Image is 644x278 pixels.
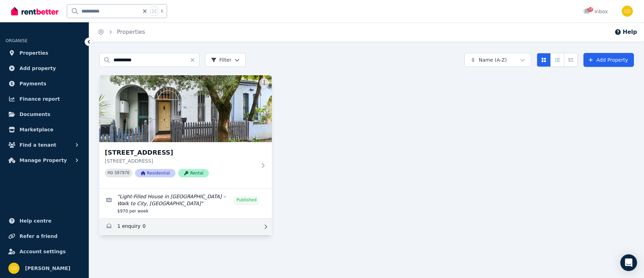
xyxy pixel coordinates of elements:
[19,247,66,256] span: Account settings
[99,75,272,142] img: 30 Bishopgate St, Camperdown
[464,53,531,67] button: Name (A-Z)
[99,189,272,218] a: Edit listing: Light-Filled House in Prime Camperdown – Walk to City, University & Parks
[190,53,199,67] button: Clear search
[19,110,50,118] span: Documents
[6,107,83,121] a: Documents
[588,7,593,11] span: 10
[6,229,83,243] a: Refer a friend
[6,153,83,167] button: Manage Property
[6,92,83,106] a: Finance report
[614,28,637,36] button: Help
[6,61,83,75] a: Add property
[6,214,83,228] a: Help centre
[19,141,56,149] span: Find a tenant
[6,77,83,91] a: Payments
[19,64,56,72] span: Add property
[19,49,48,57] span: Properties
[6,245,83,258] a: Account settings
[117,29,145,35] a: Properties
[89,22,154,42] nav: Breadcrumb
[259,78,269,88] button: More options
[6,46,83,60] a: Properties
[19,125,53,134] span: Marketplace
[537,53,551,67] button: Card view
[583,53,634,67] a: Add Property
[108,171,113,175] small: PID
[135,169,175,177] span: Residential
[19,95,60,103] span: Finance report
[115,171,129,176] code: 397976
[19,156,67,164] span: Manage Property
[19,217,52,225] span: Help centre
[205,53,246,67] button: Filter
[11,6,58,16] img: RentBetter
[479,56,507,63] span: Name (A-Z)
[620,254,637,271] div: Open Intercom Messenger
[6,138,83,152] button: Find a tenant
[6,38,28,43] span: ORGANISE
[537,53,578,67] div: View options
[161,8,163,14] span: k
[105,148,257,157] h3: [STREET_ADDRESS]
[25,264,70,272] span: [PERSON_NAME]
[178,169,209,177] span: Rental
[19,232,57,240] span: Refer a friend
[583,8,608,15] div: Inbox
[550,53,564,67] button: Compact list view
[6,123,83,137] a: Marketplace
[211,56,231,63] span: Filter
[622,6,633,17] img: Chris Dimitropoulos
[99,218,272,235] a: Enquiries for 30 Bishopgate St, Camperdown
[99,75,272,188] a: 30 Bishopgate St, Camperdown[STREET_ADDRESS][STREET_ADDRESS]PID 397976ResidentialRental
[105,157,257,164] p: [STREET_ADDRESS]
[8,263,19,274] img: Chris Dimitropoulos
[564,53,578,67] button: Expanded list view
[19,79,46,88] span: Payments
